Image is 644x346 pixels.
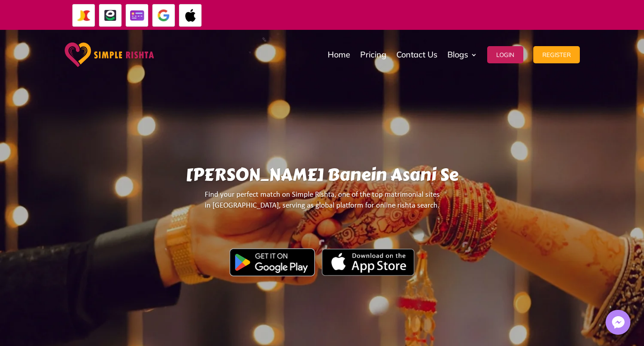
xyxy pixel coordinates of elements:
[84,190,560,219] p: Find your perfect match on Simple Rishta, one of the top matrimonial sites in [GEOGRAPHIC_DATA], ...
[360,32,386,77] a: Pricing
[447,32,477,77] a: Blogs
[401,7,420,23] strong: جاز کیش
[84,165,560,190] h1: [PERSON_NAME] Banein Asani Se
[487,46,523,63] button: Login
[609,313,627,332] img: Messenger
[396,32,437,77] a: Contact Us
[533,46,580,63] button: Register
[230,248,315,276] img: Google Play
[229,9,619,20] div: ایپ میں پیمنٹ صرف گوگل پے اور ایپل پے کے ذریعے ممکن ہے۔ ، یا کریڈٹ کارڈ کے ذریعے ویب سائٹ پر ہوگی۔
[487,32,523,77] a: Login
[379,7,399,23] strong: ایزی پیسہ
[533,32,580,77] a: Register
[328,32,350,77] a: Home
